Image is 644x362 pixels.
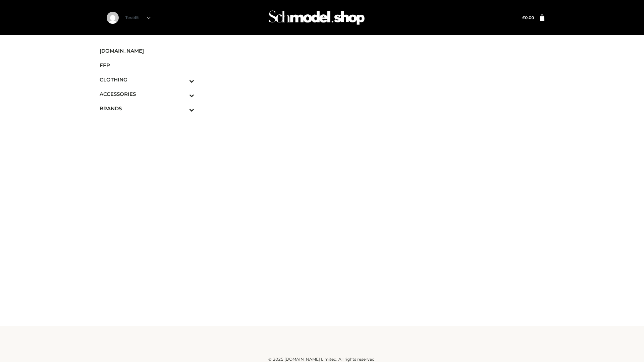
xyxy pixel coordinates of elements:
a: £0.00 [522,15,534,20]
a: [DOMAIN_NAME] [100,44,194,58]
span: [DOMAIN_NAME] [100,47,194,55]
span: ACCESSORIES [100,90,194,98]
span: £ [522,15,525,20]
button: Toggle Submenu [171,87,194,101]
img: Schmodel Admin 964 [266,4,367,31]
span: CLOTHING [100,76,194,83]
a: Test45 [125,15,151,20]
a: BRANDSToggle Submenu [100,101,194,116]
a: FFP [100,58,194,72]
span: FFP [100,61,194,69]
a: ACCESSORIESToggle Submenu [100,87,194,101]
span: BRANDS [100,105,194,112]
button: Toggle Submenu [171,72,194,87]
a: CLOTHINGToggle Submenu [100,72,194,87]
bdi: 0.00 [522,15,534,20]
button: Toggle Submenu [171,101,194,116]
